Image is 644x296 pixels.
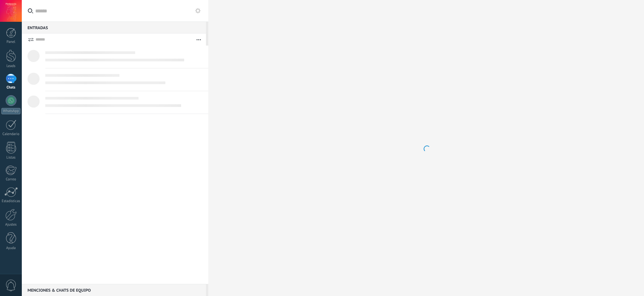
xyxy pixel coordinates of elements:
div: WhatsApp [1,108,20,114]
div: Estadísticas [1,199,21,203]
div: Entradas [22,21,206,34]
div: Listas [1,156,21,160]
div: Ajustes [1,223,21,227]
div: Panel [1,40,21,44]
div: Menciones & Chats de equipo [22,284,206,296]
div: Correo [1,177,21,182]
div: Chats [1,85,21,90]
div: Ayuda [1,246,21,250]
div: Leads [1,64,21,68]
div: Calendario [1,132,21,136]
